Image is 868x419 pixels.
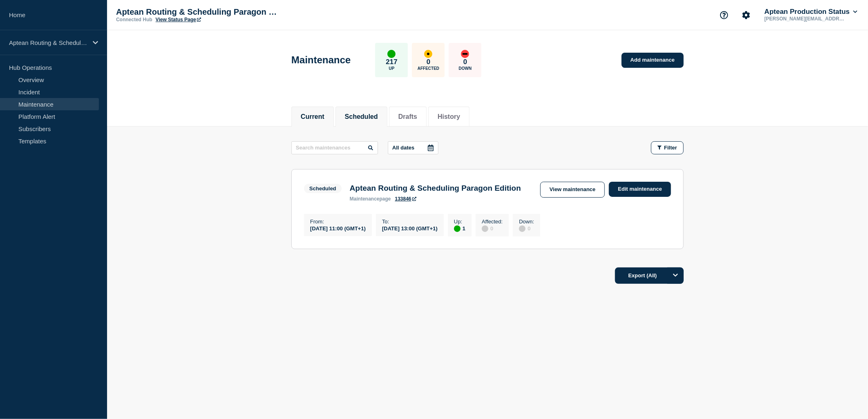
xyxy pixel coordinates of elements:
[664,145,677,151] span: Filter
[350,196,380,202] span: maintenance
[350,196,391,202] p: page
[156,17,201,22] a: View Status Page
[382,218,438,225] p: To :
[609,182,671,197] a: Edit maintenance
[651,141,684,154] button: Filter
[301,113,324,120] button: Current
[454,218,465,225] p: Up :
[519,225,526,232] div: disabled
[345,113,378,120] button: Scheduled
[482,225,503,232] div: 0
[716,7,733,24] button: Support
[116,17,152,22] p: Connected Hub
[438,113,460,120] button: History
[350,184,521,193] h3: Aptean Routing & Scheduling Paragon Edition
[482,225,488,232] div: disabled
[519,225,534,232] div: 0
[291,141,378,154] input: Search maintenances
[454,225,461,232] div: up
[540,182,605,198] a: View maintenance
[427,58,430,66] p: 0
[387,50,396,58] div: up
[763,16,848,22] p: [PERSON_NAME][EMAIL_ADDRESS][DOMAIN_NAME]
[9,39,87,46] p: Aptean Routing & Scheduling Paragon Edition
[667,267,684,284] button: Options
[392,145,414,151] p: All dates
[424,50,432,58] div: affected
[310,225,366,232] div: [DATE] 11:00 (GMT+1)
[310,218,366,225] p: From :
[461,50,469,58] div: down
[615,267,684,284] button: Export (All)
[388,141,438,154] button: All dates
[459,66,472,71] p: Down
[398,113,417,120] button: Drafts
[622,53,684,68] a: Add maintenance
[395,196,416,202] a: 133846
[519,218,534,225] p: Down :
[291,54,351,66] h1: Maintenance
[454,225,465,232] div: 1
[116,7,280,17] p: Aptean Routing & Scheduling Paragon Edition
[763,8,859,16] button: Aptean Production Status
[418,66,439,71] p: Affected
[738,7,755,24] button: Account settings
[309,185,336,192] div: Scheduled
[386,58,397,66] p: 217
[382,225,438,232] div: [DATE] 13:00 (GMT+1)
[389,66,394,71] p: Up
[463,58,467,66] p: 0
[482,218,503,225] p: Affected :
